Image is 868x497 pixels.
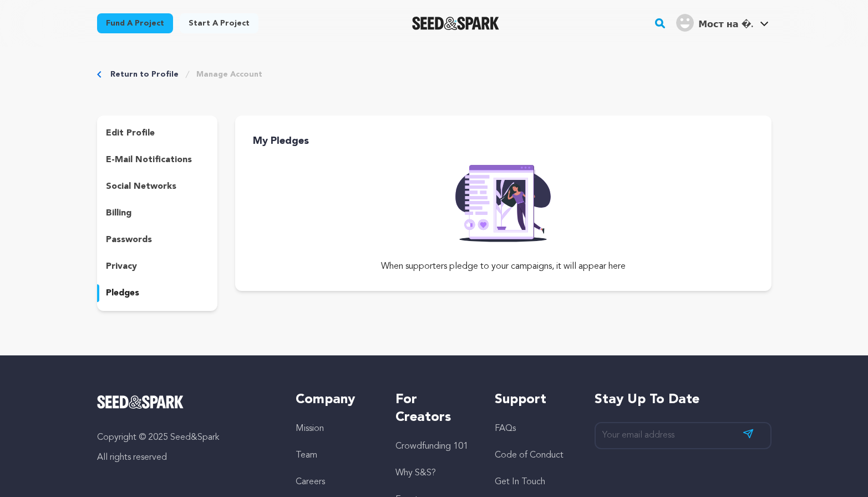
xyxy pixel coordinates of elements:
a: Return to Profile [110,69,179,80]
h5: Stay up to date [595,391,771,409]
p: social networks [106,180,176,193]
button: edit profile [97,124,218,142]
p: Copyright © 2025 Seed&Spark [97,431,274,444]
a: Code of Conduct [495,451,564,460]
img: user.png [676,14,694,32]
img: Seed&Spark Logo Dark Mode [412,17,499,30]
a: Seed&Spark Homepage [97,395,274,409]
a: Мост на �.'s Profile [674,12,771,32]
a: Why S&S? [395,469,436,478]
p: pledges [106,287,139,300]
p: privacy [106,260,137,273]
h5: Company [296,391,373,409]
img: Seed&Spark Rafiki Image [446,158,560,242]
p: billing [106,207,131,220]
button: social networks [97,178,218,195]
a: Get In Touch [495,478,545,486]
button: privacy [97,258,218,275]
div: Мост на �.'s Profile [676,14,753,32]
a: Seed&Spark Homepage [412,17,499,30]
input: Your email address [595,422,771,449]
a: Crowdfunding 101 [395,442,468,451]
h5: Support [495,391,572,409]
button: e-mail notifications [97,151,218,169]
a: Careers [296,478,325,486]
p: passwords [106,233,152,247]
button: pledges [97,284,218,302]
button: passwords [97,231,218,249]
a: Mission [296,424,324,433]
h3: My Pledges [253,133,771,149]
h5: For Creators [395,391,473,426]
a: Manage Account [196,69,262,80]
p: edit profile [106,127,155,140]
div: Breadcrumb [97,69,771,80]
p: When supporters pledge to your campaigns, it will appear here [235,260,771,273]
p: All rights reserved [97,451,274,464]
button: billing [97,204,218,222]
img: Seed&Spark Logo [97,395,184,409]
span: Мост на �. [698,21,753,29]
span: Мост на �.'s Profile [674,12,771,35]
a: Start a project [180,13,258,33]
a: FAQs [495,424,516,433]
a: Team [296,451,317,460]
p: e-mail notifications [106,153,192,167]
a: Fund a project [97,13,173,33]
